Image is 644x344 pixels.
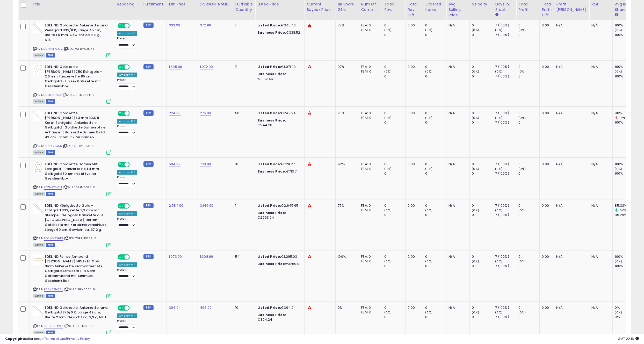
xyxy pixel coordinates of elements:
small: (0%) [472,116,479,120]
div: 0.00 [542,23,550,28]
div: ASIN: [33,203,111,247]
div: N/A [591,162,609,167]
b: Listed Price: [257,23,281,28]
span: All listings currently available for purchase on Amazon [33,150,45,155]
small: (0%) [615,167,622,171]
img: 41kYp3uojQL._SL40_.jpg [33,254,44,265]
div: 0.00 [542,203,550,208]
span: FBM [46,99,55,104]
div: ROI [591,2,610,7]
div: FBA: 0 [361,64,378,69]
div: 0 [518,203,539,208]
div: 0.00 [542,162,550,167]
div: 0 [472,120,493,125]
div: 100% [615,64,636,69]
small: (0%) [384,28,392,32]
div: 75% [338,111,355,116]
div: Profit [PERSON_NAME] [556,2,587,12]
div: FBM: 0 [361,116,378,120]
small: (0%) [518,28,526,32]
span: ON [118,255,125,259]
div: 0 [472,74,493,79]
img: 31mzxc0onaL._SL40_.jpg [33,305,44,316]
small: (0%) [615,69,622,74]
small: (0%) [425,28,432,32]
a: B079VH9372 [44,47,63,51]
span: FBM [46,294,55,298]
a: 496.99 [200,305,212,310]
div: Min Price [169,2,196,7]
div: Amazon AI * [117,211,137,216]
small: FBM [143,161,154,167]
div: 7 (100%) [495,213,516,217]
div: ASIN: [33,111,111,154]
div: Amazon AI * [117,119,137,124]
img: 312rjuWGlVL._SL40_.jpg [33,23,44,33]
div: 0.00 [542,254,550,259]
small: FBM [143,203,154,208]
div: [PERSON_NAME] [200,2,231,7]
small: (0%) [472,259,479,263]
div: €2593.04 [257,211,300,220]
div: 0 [472,23,493,28]
div: N/A [591,111,609,116]
span: FBM [46,53,55,58]
b: Business Price: [257,71,286,76]
div: 100% [615,264,636,268]
div: €713.7 [257,169,300,174]
div: Avg BB Share [615,2,634,12]
a: Privacy Policy [67,336,90,341]
small: (0%) [384,69,392,74]
span: All listings currently available for purchase on Amazon [33,192,45,196]
div: 0 [518,64,539,69]
div: Listed Price [257,2,302,7]
span: | SKU: 70FBM0351-4 [63,47,94,51]
small: (0%) [384,167,392,171]
span: ON [118,111,125,116]
div: €2,645.95 [257,203,300,208]
b: EDELIND Goldkette [PERSON_NAME] 1.3 mm 333/8 Karat Echtgold | Ankerkette in Gelbgold | Goldkette ... [45,111,108,141]
small: (0.05%) [618,208,630,212]
div: Total Rev. Diff. [408,2,421,18]
div: 0 [518,213,539,217]
div: ASIN: [33,254,111,298]
div: 0 [384,23,405,28]
div: 85.29% [615,213,636,217]
div: €338.52 [257,30,300,35]
img: 41rNlZhLFLL._SL40_.jpg [33,162,44,172]
span: ON [118,162,125,167]
div: 0 [384,213,405,217]
img: 31sng5cAz0L._SL40_.jpg [33,111,44,121]
div: 0 [472,162,493,167]
div: 100% [615,120,636,125]
a: 738.99 [200,162,211,167]
div: N/A [591,23,609,28]
div: Amazon AI * [117,170,137,175]
b: Listed Price: [257,162,281,167]
small: (0%) [495,69,502,74]
div: 0 [384,171,405,176]
span: | SKU: 70FBM0334-5 [63,144,94,148]
div: BB Share 24h. [338,2,357,12]
div: 0 [518,111,539,116]
div: Preset: [117,268,137,280]
b: EDELIND Königskette Gold - Echtgold 333, Kette 3,2 mm mit Stempel, Gelbgold Halskette aus [GEOGRA... [45,203,108,233]
b: EDELIND Goldkette [PERSON_NAME] 750 Echtgold - 2.6 mm Panzerkette 85 cm Gelbgold - Unisex Halsket... [45,64,108,90]
div: 0 [425,120,446,125]
span: | SKU: 70FBM0076-8 [63,185,95,189]
div: 0 [384,120,405,125]
small: (0%) [425,259,432,263]
div: 0 [518,74,539,79]
div: €1,971.90 [257,64,300,69]
span: OFF [129,255,137,259]
div: €345.43 [257,23,300,28]
div: N/A [448,111,466,116]
div: 0 [425,64,446,69]
small: (0%) [472,208,479,212]
div: 98% [615,111,636,116]
small: (0%) [495,208,502,212]
div: 50 [235,111,251,116]
div: ASIN: [33,64,111,103]
div: 0.00 [408,64,419,69]
div: 0 [384,264,405,268]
